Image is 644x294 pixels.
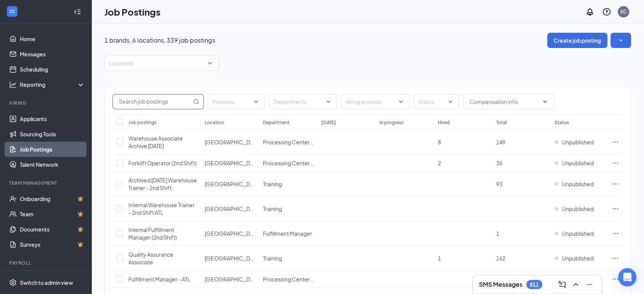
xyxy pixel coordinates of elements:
span: Unpublished [562,205,594,213]
span: 1 [496,230,499,237]
div: Location [205,119,224,126]
button: ComposeMessage [556,278,568,291]
span: 1 [438,255,441,262]
td: Training [259,172,317,197]
svg: Ellipses [612,230,619,237]
p: 1 brands, 6 locations, 339 job postings [104,36,215,45]
svg: Minimize [585,280,594,289]
svg: Ellipses [612,180,619,188]
td: Training [259,197,317,221]
svg: ChevronUp [571,280,580,289]
span: Unpublished [562,230,594,237]
h1: Job Postings [104,5,160,18]
td: Processing Center Staff [259,130,317,155]
button: Create job posting [547,33,607,48]
td: Atlanta [201,155,259,172]
svg: SmallChevronDown [617,37,625,44]
svg: Notifications [585,7,594,16]
span: Quality Assurance Associate [128,251,173,265]
span: Forklift Operator (2nd Shift) [128,160,197,166]
span: Warehouse Associate Archive [DATE] [128,135,183,149]
span: 36 [496,160,502,166]
td: Atlanta [201,172,259,197]
td: Atlanta [201,221,259,246]
span: 2 [438,160,441,166]
svg: ComposeMessage [557,280,567,289]
span: Fulfillment Manager [263,230,312,237]
a: Home [20,31,85,46]
div: EC [620,8,626,15]
span: 93 [496,181,502,187]
span: Internal Warehouse Trainer - 2nd Shift ATL [128,201,195,216]
svg: Ellipses [612,159,619,167]
svg: Analysis [9,81,17,88]
div: 811 [530,281,539,288]
svg: Collapse [74,8,81,16]
span: [GEOGRAPHIC_DATA] [205,276,260,283]
div: Reporting [20,81,85,88]
span: Fulfillment Manager - ATL [128,276,190,283]
span: 8 [438,139,441,145]
a: OnboardingCrown [20,191,85,206]
span: Processing Center Forklift [263,160,328,166]
svg: MagnifyingGlass [193,99,199,105]
span: Processing Center Management [263,276,344,283]
svg: WorkstreamLogo [8,8,16,15]
span: [GEOGRAPHIC_DATA] [205,160,260,166]
svg: Ellipses [612,254,619,262]
input: Search job postings [113,94,192,109]
button: ChevronUp [570,278,582,291]
span: [GEOGRAPHIC_DATA] [205,230,260,237]
svg: ChevronDown [542,99,548,105]
span: Unpublished [562,180,594,188]
svg: Ellipses [612,138,619,146]
a: Talent Network [20,157,85,172]
a: Messages [20,46,85,62]
td: Atlanta [201,271,259,288]
span: Unpublished [562,159,594,167]
span: Training [263,181,282,187]
input: Compensation info [469,97,539,106]
div: Department [263,119,290,126]
span: Processing Center Staff [263,139,323,145]
svg: Ellipses [612,205,619,213]
div: Hiring [9,100,83,106]
span: 162 [496,255,505,262]
span: 149 [496,139,505,145]
td: Fulfillment Manager [259,221,317,246]
span: Archived [DATE] Warehouse Trainer - 2nd Shift [128,177,197,191]
td: Training [259,246,317,271]
span: Unpublished [562,138,594,146]
button: Minimize [583,278,596,291]
a: TeamCrown [20,206,85,222]
th: Status [551,115,608,130]
td: Atlanta [201,197,259,221]
div: Team Management [9,180,83,186]
th: [DATE] [317,115,376,130]
div: Open Intercom Messenger [618,268,636,286]
td: Atlanta [201,246,259,271]
h3: SMS Messages [479,280,522,289]
span: [GEOGRAPHIC_DATA] [205,181,260,187]
a: Sourcing Tools [20,126,85,142]
span: Unpublished [562,254,594,262]
td: Processing Center Forklift [259,155,317,172]
svg: Settings [9,279,17,286]
th: Hired [434,115,492,130]
div: Switch to admin view [20,279,73,286]
span: Training [263,255,282,262]
svg: QuestionInfo [602,7,611,16]
span: [GEOGRAPHIC_DATA] [205,255,260,262]
div: Payroll [9,260,83,266]
a: SurveysCrown [20,237,85,252]
td: Atlanta [201,130,259,155]
span: Internal Fulfillment Manager (2nd Shift) [128,226,177,241]
a: Scheduling [20,62,85,77]
span: [GEOGRAPHIC_DATA] [205,205,260,212]
td: Processing Center Management [259,271,317,288]
a: Job Postings [20,142,85,157]
div: Job postings [128,119,157,126]
th: In progress [376,115,434,130]
button: SmallChevronDown [610,33,631,48]
span: Training [263,205,282,212]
